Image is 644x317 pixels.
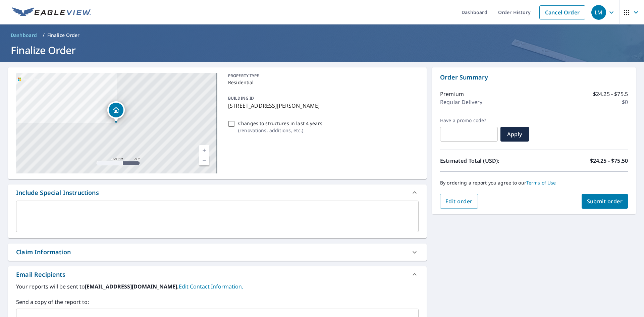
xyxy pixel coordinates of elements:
[8,244,427,261] div: Claim Information
[199,155,209,165] a: Current Level 17, Zoom Out
[16,270,65,279] div: Email Recipients
[16,298,419,306] label: Send a copy of the report to:
[47,32,80,39] p: Finalize Order
[43,31,45,39] li: /
[590,157,628,165] p: $24.25 - $75.50
[539,5,585,19] a: Cancel Order
[228,73,416,79] p: PROPERTY TYPE
[440,180,628,186] p: By ordering a report you agree to our
[440,194,478,209] button: Edit order
[8,30,636,41] nav: breadcrumb
[622,98,628,106] p: $0
[593,90,628,98] p: $24.25 - $75.5
[238,120,322,127] p: Changes to structures in last 4 years
[107,101,125,122] div: Dropped pin, building 1, Residential property, 9331 Jennrich Ave Westminster, CA 92683
[238,127,322,134] p: ( renovations, additions, etc. )
[8,266,427,282] div: Email Recipients
[582,194,628,209] button: Submit order
[500,127,529,142] button: Apply
[16,282,419,290] label: Your reports will be sent to
[440,117,498,123] label: Have a promo code?
[440,157,534,165] p: Estimated Total (USD):
[440,90,464,98] p: Premium
[526,179,556,186] a: Terms of Use
[8,184,427,201] div: Include Special Instructions
[228,102,416,110] p: [STREET_ADDRESS][PERSON_NAME]
[440,98,482,106] p: Regular Delivery
[12,7,91,17] img: EV Logo
[179,283,243,290] a: EditContactInfo
[199,145,209,155] a: Current Level 17, Zoom In
[8,30,40,41] a: Dashboard
[445,198,473,205] span: Edit order
[16,188,99,197] div: Include Special Instructions
[8,43,636,57] h1: Finalize Order
[440,73,628,82] p: Order Summary
[506,130,524,138] span: Apply
[85,283,179,290] b: [EMAIL_ADDRESS][DOMAIN_NAME].
[16,248,71,257] div: Claim Information
[587,198,623,205] span: Submit order
[228,79,416,86] p: Residential
[11,32,37,39] span: Dashboard
[591,5,606,20] div: LM
[228,95,254,101] p: BUILDING ID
